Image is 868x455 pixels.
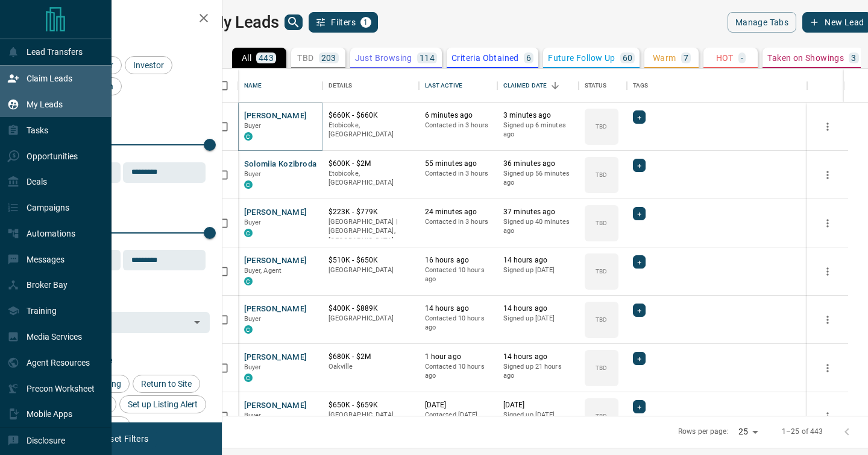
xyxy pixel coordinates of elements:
p: 14 hours ago [425,304,491,314]
p: $650K - $659K [329,400,413,410]
div: condos.ca [244,277,253,285]
p: [GEOGRAPHIC_DATA] [329,410,413,420]
div: Investor [125,56,172,74]
p: 60 [623,54,633,62]
p: 24 minutes ago [425,207,491,217]
p: [DATE] [503,400,573,410]
p: 36 minutes ago [503,159,573,169]
p: 3 minutes ago [503,110,573,121]
p: TBD [596,315,607,324]
div: + [633,304,646,317]
p: 14 hours ago [503,304,573,314]
button: Open [189,314,206,331]
p: 3 [851,54,856,62]
button: Solomiia Kozibroda [244,159,317,170]
p: Contacted in 3 hours [425,217,491,227]
div: condos.ca [244,374,253,382]
h1: My Leads [210,13,279,32]
p: 7 [684,54,688,62]
p: $510K - $650K [329,255,413,266]
p: 1 hour ago [425,352,491,362]
span: 1 [362,18,370,27]
p: Contacted [DATE] [425,410,491,420]
p: [GEOGRAPHIC_DATA] | [GEOGRAPHIC_DATA], [GEOGRAPHIC_DATA] [329,217,413,246]
p: - [741,54,743,62]
p: Signed up [DATE] [503,314,573,323]
p: TBD [297,54,313,62]
button: [PERSON_NAME] [244,207,307,218]
p: 37 minutes ago [503,207,573,217]
p: Taken on Showings [767,54,844,62]
div: Status [585,69,607,103]
p: $223K - $779K [329,207,413,217]
p: Rows per page: [678,427,729,437]
span: + [637,111,641,123]
p: 1–25 of 443 [782,427,823,437]
p: Etobicoke, [GEOGRAPHIC_DATA] [329,169,413,188]
button: [PERSON_NAME] [244,304,307,315]
span: + [637,208,641,220]
p: 16 hours ago [425,255,491,266]
p: $680K - $2M [329,352,413,362]
p: Signed up [DATE] [503,266,573,275]
p: Contacted 10 hours ago [425,362,491,381]
span: Buyer [244,170,262,178]
div: 25 [734,423,763,441]
div: + [633,255,646,269]
p: Signed up 6 minutes ago [503,121,573,139]
span: Set up Listing Alert [124,399,202,409]
p: $600K - $2M [329,159,413,169]
p: Just Browsing [355,54,412,62]
div: Return to Site [133,375,200,393]
p: 14 hours ago [503,255,573,266]
span: Buyer [244,363,262,371]
p: $400K - $889K [329,304,413,314]
div: Details [322,69,419,103]
span: Buyer [244,315,262,323]
div: condos.ca [244,325,253,334]
p: 6 [526,54,531,62]
p: Warm [653,54,676,62]
p: [DATE] [425,400,491,410]
button: [PERSON_NAME] [244,352,307,363]
div: + [633,110,646,124]
h2: Filters [39,12,210,27]
p: $660K - $660K [329,110,413,121]
button: more [819,359,837,377]
button: more [819,407,837,425]
button: more [819,311,837,329]
p: Contacted 10 hours ago [425,314,491,332]
p: 114 [420,54,435,62]
div: condos.ca [244,132,253,141]
span: + [637,401,641,413]
div: Last Active [419,69,497,103]
div: condos.ca [244,180,253,189]
p: TBD [596,122,607,131]
div: + [633,400,646,413]
span: Investor [129,60,168,70]
span: + [637,304,641,316]
p: [GEOGRAPHIC_DATA] [329,314,413,323]
div: condos.ca [244,229,253,237]
p: Oakville [329,362,413,372]
p: Criteria Obtained [451,54,519,62]
span: Buyer [244,122,262,130]
p: TBD [596,267,607,276]
div: Tags [627,69,808,103]
button: Manage Tabs [728,12,796,33]
p: [GEOGRAPHIC_DATA] [329,266,413,275]
button: Reset Filters [92,428,156,449]
p: Signed up 56 minutes ago [503,169,573,188]
button: more [819,166,837,184]
p: TBD [596,170,607,179]
p: 14 hours ago [503,352,573,362]
p: TBD [596,412,607,421]
p: 55 minutes ago [425,159,491,169]
div: Set up Listing Alert [119,395,206,413]
span: Buyer [244,218,262,226]
div: + [633,159,646,172]
button: search button [285,14,303,30]
button: [PERSON_NAME] [244,400,307,412]
div: Claimed Date [497,69,579,103]
p: Etobicoke, [GEOGRAPHIC_DATA] [329,121,413,139]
